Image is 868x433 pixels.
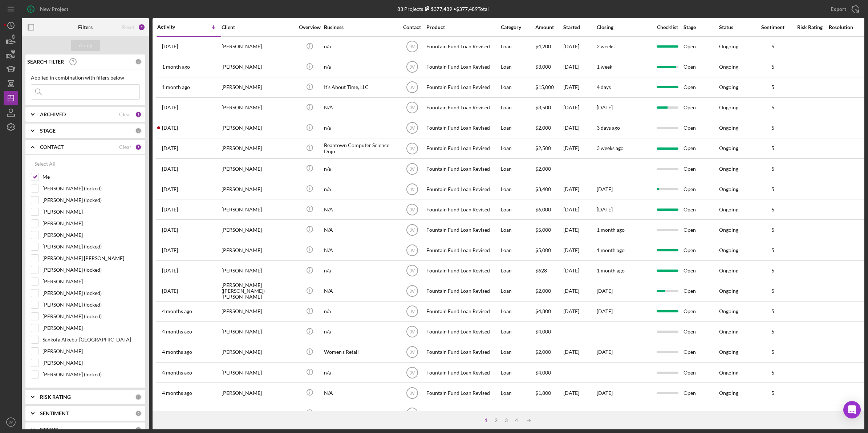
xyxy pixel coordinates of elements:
text: JV [409,126,414,131]
div: Status [719,24,754,30]
div: [PERSON_NAME] [222,179,294,199]
div: Open [684,363,718,382]
div: Ongoing [719,288,738,294]
div: [PERSON_NAME] [222,200,294,219]
div: Open [684,159,718,178]
div: Open [684,261,718,280]
div: Clear [119,144,131,150]
div: Ongoing [719,329,738,335]
text: JV [409,105,414,110]
div: N/A [324,98,397,117]
div: Ongoing [719,64,738,70]
div: [PERSON_NAME] [222,383,294,402]
label: [PERSON_NAME] [42,208,140,215]
div: [PERSON_NAME] [222,78,294,97]
div: N/A [324,200,397,219]
div: Fountain Fund Loan Revised [426,302,499,321]
span: $4,000 [535,328,551,335]
label: [PERSON_NAME] [42,231,140,239]
text: JV [409,166,414,171]
div: Ongoing [719,186,738,192]
span: $15,000 [535,84,554,90]
div: Loan [501,159,535,178]
div: [PERSON_NAME] [222,261,294,280]
button: Export [823,2,864,16]
div: $377,489 [423,6,452,12]
div: Applied in combination with filters below [31,75,140,81]
div: Ongoing [719,247,738,253]
div: Ongoing [719,410,738,416]
text: JV [409,370,414,375]
time: 2025-06-23 20:30 [162,166,178,172]
span: $5,000 [535,247,551,253]
button: Apply [71,40,100,51]
span: $628 [535,267,547,274]
time: 2025-05-01 15:45 [162,390,192,396]
div: [DATE] [563,343,596,362]
div: Open [684,139,718,158]
div: [DATE] [563,302,596,321]
div: n/a [324,159,397,178]
div: Fountain Fund Loan Revised [426,78,499,97]
time: 2025-08-01 13:19 [162,64,190,70]
div: It's About Time, LLC [324,78,397,97]
div: Loan [501,200,535,219]
label: Me [42,173,140,181]
div: Women's Retail [324,343,397,362]
label: [PERSON_NAME] (locked) [42,266,140,274]
div: Beantown Computer Science Dojo [324,139,397,158]
text: JV [409,65,414,70]
div: [PERSON_NAME] [222,302,294,321]
label: Sankofa Alkebu-[GEOGRAPHIC_DATA] [42,336,140,343]
button: Select All [31,157,59,171]
div: Fountain Fund Loan Revised [426,159,499,178]
div: [DATE] [563,240,596,260]
div: 5 [755,370,791,376]
div: 4 [511,417,522,423]
div: Open [684,322,718,341]
div: n/a [324,37,397,56]
div: 5 [755,247,791,253]
time: 2025-06-18 18:22 [162,227,178,233]
div: Ongoing [719,390,738,396]
span: $4,800 [535,308,551,314]
div: [PERSON_NAME] [222,220,294,239]
div: Risk Rating [792,24,828,30]
div: 1 [135,144,142,150]
label: [PERSON_NAME] (locked) [42,290,140,297]
div: Sentiment [755,24,791,30]
div: Ongoing [719,84,738,90]
div: 5 [755,410,791,416]
div: [DATE] [563,57,596,77]
time: 2025-06-11 19:05 [162,268,178,274]
label: [PERSON_NAME] [42,278,140,285]
time: 2025-06-13 16:54 [162,247,178,253]
div: Loan [501,98,535,117]
time: [DATE] [597,186,613,192]
div: [DATE] [563,200,596,219]
span: $5,000 [535,227,551,233]
div: [DATE] [563,261,596,280]
div: n/a [324,261,397,280]
text: JV [409,411,414,416]
div: 2 [138,24,145,31]
span: $2,000 [535,288,551,294]
div: Ongoing [719,370,738,376]
div: N/A [324,383,397,402]
time: 2025-06-27 21:56 [162,145,178,151]
div: Open [684,282,718,301]
time: 2025-05-09 18:40 [162,329,192,335]
div: Fountain Fund Loan Revised [426,363,499,382]
div: Fountain Fund Loan Revised [426,404,499,423]
div: Export [831,2,846,16]
div: n/a [324,363,397,382]
div: [DATE] [563,220,596,239]
div: Amount [535,24,563,30]
b: RISK RATING [40,394,71,400]
div: n/a [324,179,397,199]
div: Loan [501,139,535,158]
div: [DATE] [563,383,596,402]
div: Stage [684,24,718,30]
label: [PERSON_NAME] (locked) [42,197,140,204]
div: Ongoing [719,125,738,131]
